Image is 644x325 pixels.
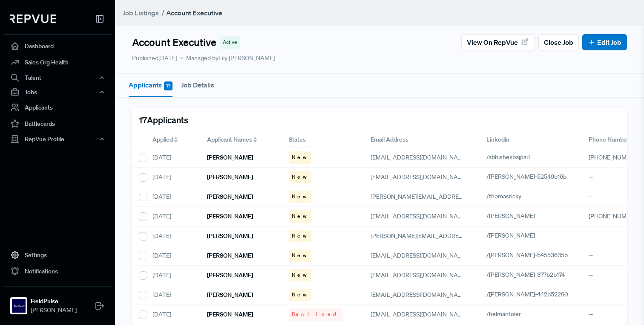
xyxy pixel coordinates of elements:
span: [PERSON_NAME][EMAIL_ADDRESS][PERSON_NAME][DOMAIN_NAME] [371,193,560,200]
a: /[PERSON_NAME]-52549b16b [486,173,576,180]
a: /[PERSON_NAME]-442b52290 [486,290,578,298]
button: Jobs [3,85,112,99]
span: Phone Number [589,135,629,144]
button: Close Job [538,34,579,50]
a: Sales Org Health [3,54,112,70]
span: [PERSON_NAME][EMAIL_ADDRESS][PERSON_NAME][DOMAIN_NAME] [371,232,560,240]
h6: [PERSON_NAME] [207,272,253,279]
img: FieldPulse [12,299,26,313]
span: [EMAIL_ADDRESS][DOMAIN_NAME] [371,173,468,181]
a: /helmantoler [486,310,531,318]
div: [DATE] [146,246,200,266]
div: Toggle SortBy [146,132,200,148]
div: [DATE] [146,207,200,226]
span: Managed by Lily [PERSON_NAME] [181,54,275,63]
a: Applicants [3,99,112,116]
button: Applicants [129,74,172,97]
div: [DATE] [146,226,200,246]
h6: [PERSON_NAME] [207,252,253,259]
a: /[PERSON_NAME]-b4553635b [486,251,578,259]
strong: Account Executive [166,9,222,17]
h5: 17 Applicants [139,115,188,125]
button: Talent [3,70,112,85]
span: New [292,252,308,259]
strong: FieldPulse [31,297,77,306]
h6: [PERSON_NAME] [207,193,253,200]
span: [PERSON_NAME] [31,306,77,315]
a: Job Listings [123,8,159,18]
h4: Account Executive [132,36,216,49]
div: [DATE] [146,305,200,325]
h6: [PERSON_NAME] [207,174,253,181]
div: [DATE] [146,266,200,285]
a: Dashboard [3,38,112,54]
h6: [PERSON_NAME] [207,213,253,220]
span: New [292,193,308,200]
h6: [PERSON_NAME] [207,311,253,318]
span: New [292,173,308,181]
span: /[PERSON_NAME]-52549b16b [486,173,566,180]
div: Toggle SortBy [200,132,282,148]
span: /[PERSON_NAME]-b4553635b [486,251,568,259]
h6: [PERSON_NAME] [207,154,253,161]
span: / [161,9,164,17]
h6: [PERSON_NAME] [207,232,253,240]
a: Edit Job [588,37,621,47]
p: Published [DATE] [132,54,177,63]
img: RepVue [10,15,56,23]
span: Status [289,135,306,144]
button: Edit Job [582,34,627,50]
span: Linkedin [486,135,509,144]
span: Applied [152,135,173,144]
span: /[PERSON_NAME] [486,232,535,239]
div: [DATE] [146,168,200,187]
span: /[PERSON_NAME] [486,212,535,220]
span: [EMAIL_ADDRESS][DOMAIN_NAME] [371,252,468,259]
button: RepVue Profile [3,132,112,146]
a: Battlecards [3,116,112,132]
span: /[PERSON_NAME]-442b52290 [486,290,568,298]
span: New [292,232,308,240]
a: FieldPulseFieldPulse[PERSON_NAME] [3,286,112,318]
a: Notifications [3,263,112,279]
span: Active [223,38,237,46]
h6: [PERSON_NAME] [207,291,253,299]
span: [EMAIL_ADDRESS][DOMAIN_NAME] [371,271,468,279]
span: [EMAIL_ADDRESS][DOMAIN_NAME] [371,291,468,299]
span: View on RepVue [467,37,518,47]
button: View on RepVue [461,34,535,50]
span: New [292,212,308,220]
span: Declined [292,310,339,318]
a: /[PERSON_NAME] [486,232,545,239]
span: New [292,291,308,299]
span: [EMAIL_ADDRESS][DOMAIN_NAME] [371,310,468,318]
button: Job Details [181,74,214,96]
span: /abhishekbajpai1 [486,153,530,161]
a: Settings [3,247,112,263]
span: Email Address [371,135,408,144]
div: [DATE] [146,285,200,305]
a: /[PERSON_NAME]-377b2b174 [486,271,575,279]
span: New [292,271,308,279]
span: /thomasricky [486,192,521,200]
span: [EMAIL_ADDRESS][DOMAIN_NAME] [371,154,468,161]
span: Applicant Names [207,135,252,144]
span: Close Job [544,37,573,47]
span: /helmantoler [486,310,521,318]
span: 17 [164,81,172,90]
a: /thomasricky [486,192,531,200]
span: New [292,154,308,161]
a: /abhishekbajpai1 [486,153,540,161]
div: [DATE] [146,187,200,207]
span: [EMAIL_ADDRESS][DOMAIN_NAME] [371,212,468,220]
span: /[PERSON_NAME]-377b2b174 [486,271,565,279]
div: [DATE] [146,148,200,168]
a: /[PERSON_NAME] [486,212,545,220]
